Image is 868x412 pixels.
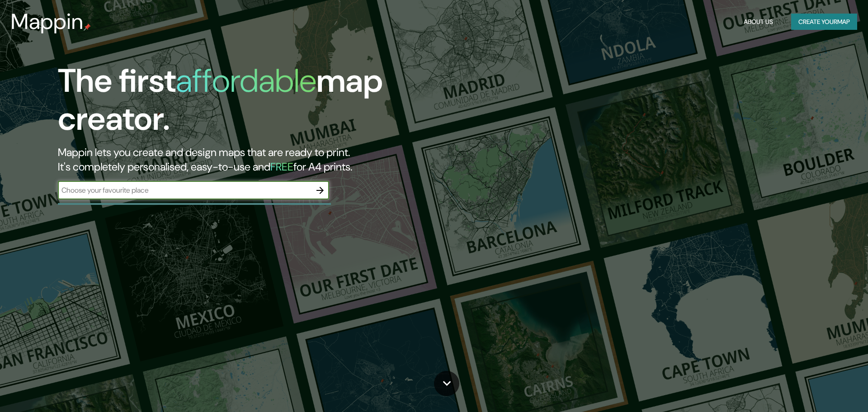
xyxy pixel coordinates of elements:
h2: Mappin lets you create and design maps that are ready to print. It's completely personalised, eas... [58,145,492,174]
button: Create yourmap [791,14,857,30]
h1: The first map creator. [58,62,492,145]
img: mappin-pin [84,24,91,31]
button: About Us [740,14,777,30]
h5: FREE [270,160,293,174]
h3: Mappin [11,9,84,34]
h1: affordable [176,60,316,102]
input: Choose your favourite place [58,185,311,195]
